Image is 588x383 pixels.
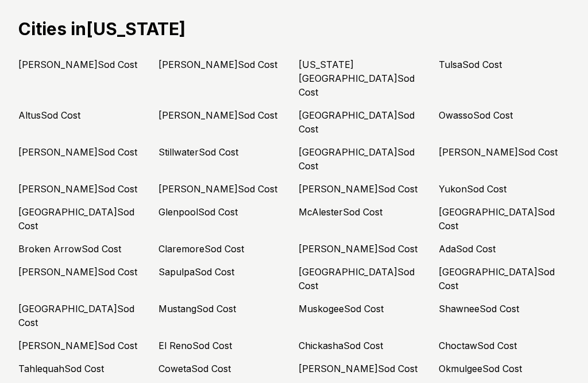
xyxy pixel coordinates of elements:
[299,207,382,218] a: McAlesterSod Cost
[439,363,522,375] a: OkmulgeeSod Cost
[18,304,134,329] a: [GEOGRAPHIC_DATA]Sod Cost
[158,363,231,375] a: CowetaSod Cost
[158,244,244,255] a: ClaremoreSod Cost
[158,304,236,315] a: MustangSod Cost
[18,184,137,195] a: [PERSON_NAME]Sod Cost
[158,110,277,122] a: [PERSON_NAME]Sod Cost
[299,110,415,135] a: [GEOGRAPHIC_DATA]Sod Cost
[299,184,417,195] a: [PERSON_NAME]Sod Cost
[299,147,415,172] a: [GEOGRAPHIC_DATA]Sod Cost
[18,340,137,352] a: [PERSON_NAME]Sod Cost
[439,147,558,158] a: [PERSON_NAME]Sod Cost
[18,110,80,122] a: AltusSod Cost
[158,267,234,278] a: SapulpaSod Cost
[18,19,570,40] h2: Cities in [US_STATE]
[158,207,238,218] a: GlenpoolSod Cost
[18,244,121,255] a: Broken ArrowSod Cost
[299,340,383,352] a: ChickashaSod Cost
[158,59,277,71] a: [PERSON_NAME]Sod Cost
[439,59,502,71] a: TulsaSod Cost
[18,363,104,375] a: TahlequahSod Cost
[158,184,277,195] a: [PERSON_NAME]Sod Cost
[18,207,134,232] a: [GEOGRAPHIC_DATA]Sod Cost
[299,363,417,375] a: [PERSON_NAME]Sod Cost
[18,147,137,158] a: [PERSON_NAME]Sod Cost
[439,244,496,255] a: AdaSod Cost
[158,340,232,352] a: El RenoSod Cost
[18,59,137,71] a: [PERSON_NAME]Sod Cost
[439,340,517,352] a: ChoctawSod Cost
[439,184,506,195] a: YukonSod Cost
[439,110,513,122] a: OwassoSod Cost
[299,304,384,315] a: MuskogeeSod Cost
[299,59,415,98] a: [US_STATE][GEOGRAPHIC_DATA]Sod Cost
[299,267,415,292] a: [GEOGRAPHIC_DATA]Sod Cost
[439,267,555,292] a: [GEOGRAPHIC_DATA]Sod Cost
[158,147,238,158] a: StillwaterSod Cost
[439,304,519,315] a: ShawneeSod Cost
[18,267,137,278] a: [PERSON_NAME]Sod Cost
[299,244,417,255] a: [PERSON_NAME]Sod Cost
[439,207,555,232] a: [GEOGRAPHIC_DATA]Sod Cost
